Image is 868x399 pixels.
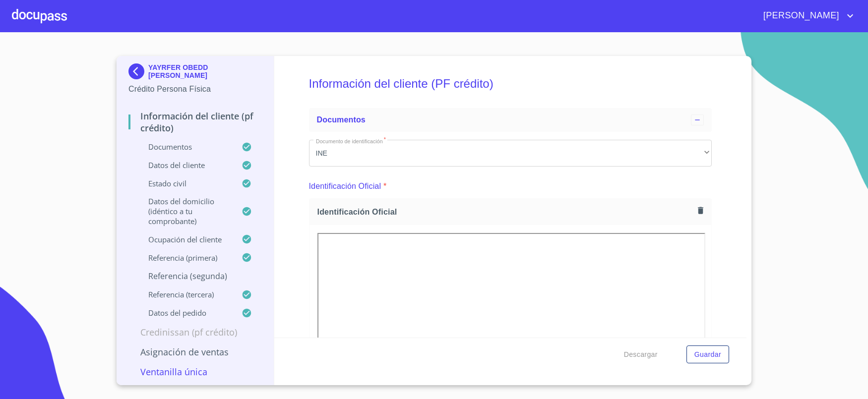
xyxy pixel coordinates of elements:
[756,8,856,24] button: account of current user
[128,289,242,299] p: Referencia (tercera)
[317,207,694,217] span: Identificación Oficial
[128,346,262,358] p: Asignación de Ventas
[309,140,712,167] div: INE
[309,180,381,192] p: Identificación Oficial
[148,63,262,79] p: YAYRFER OBEDD [PERSON_NAME]
[128,366,262,378] p: Ventanilla única
[624,348,658,361] span: Descargar
[128,63,262,83] div: YAYRFER OBEDD [PERSON_NAME]
[128,308,242,318] p: Datos del pedido
[309,108,712,132] div: Documentos
[128,178,242,188] p: Estado Civil
[128,142,242,152] p: Documentos
[128,271,262,282] p: Referencia (segunda)
[686,345,729,364] button: Guardar
[128,63,148,79] img: Docupass spot blue
[128,196,242,226] p: Datos del domicilio (idéntico a tu comprobante)
[694,348,721,361] span: Guardar
[317,115,366,124] span: Documentos
[128,234,242,244] p: Ocupación del Cliente
[128,160,242,170] p: Datos del cliente
[128,253,242,263] p: Referencia (primera)
[128,83,262,95] p: Crédito Persona Física
[128,110,262,134] p: Información del cliente (PF crédito)
[309,63,712,104] h5: Información del cliente (PF crédito)
[128,326,262,338] p: Credinissan (PF crédito)
[620,345,662,364] button: Descargar
[756,8,844,24] span: [PERSON_NAME]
